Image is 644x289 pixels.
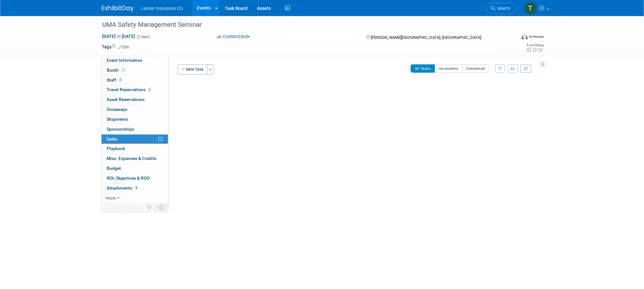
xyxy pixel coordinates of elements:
[102,105,168,114] a: Giveaways
[107,58,142,63] span: Event Information
[100,19,506,31] div: UMA Safety Management Seminar
[106,136,117,141] span: Tasks
[102,5,134,12] img: ExhibitDay
[107,68,126,73] span: Booth
[120,68,126,72] span: Booth not reserved yet
[521,34,528,39] img: Format-Inperson.png
[215,33,253,40] button: Committed
[371,35,481,40] span: [PERSON_NAME][GEOGRAPHIC_DATA], [GEOGRAPHIC_DATA]
[107,97,145,102] span: Asset Reservations
[144,203,155,211] td: Personalize Event Tab Strip
[102,125,168,134] a: Sponsorships
[529,34,544,39] div: In-Person
[524,2,536,14] img: Terrence Forrest
[107,107,127,112] span: Giveaways
[487,3,516,14] a: Search
[102,44,129,50] td: Tags
[107,87,152,92] span: Travel Reservations
[118,77,123,82] span: 2
[134,185,139,190] span: 4
[102,76,168,85] a: Staff2
[178,64,207,75] button: New Task
[102,154,168,163] a: Misc. Expenses & Credits
[116,34,122,39] span: to
[102,174,168,183] a: ROI, Objectives & ROO
[102,193,168,203] a: more
[107,185,139,191] span: Attachments
[107,146,125,151] span: Playbook
[107,176,149,181] span: ROI, Objectives & ROO
[495,6,510,11] span: Search
[102,33,135,39] span: [DATE] [DATE]
[102,95,168,105] a: Asset Reservations
[102,144,168,154] a: Playbook
[136,35,150,39] span: (2 days)
[411,64,435,73] button: All Tasks
[147,87,152,92] span: 2
[141,6,183,11] span: Lancer Insurance Co
[526,44,543,47] div: Event Rating
[107,166,121,171] span: Budget
[102,115,168,124] a: Shipments
[107,77,123,83] span: Staff
[102,56,168,65] a: Event Information
[107,156,156,161] span: Misc. Expenses & Credits
[520,64,531,73] a: Refresh
[107,126,134,132] span: Sponsorships
[102,184,168,193] a: Attachments4
[102,134,168,144] a: Tasks
[478,33,544,43] div: Event Format
[155,203,168,211] td: Toggle Event Tabs
[107,117,128,122] span: Shipments
[435,64,462,73] button: Incomplete
[105,195,116,200] span: more
[102,66,168,75] a: Booth
[118,45,129,49] a: Edit
[102,85,168,95] a: Travel Reservations2
[102,164,168,173] a: Budget
[462,64,489,73] button: Completed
